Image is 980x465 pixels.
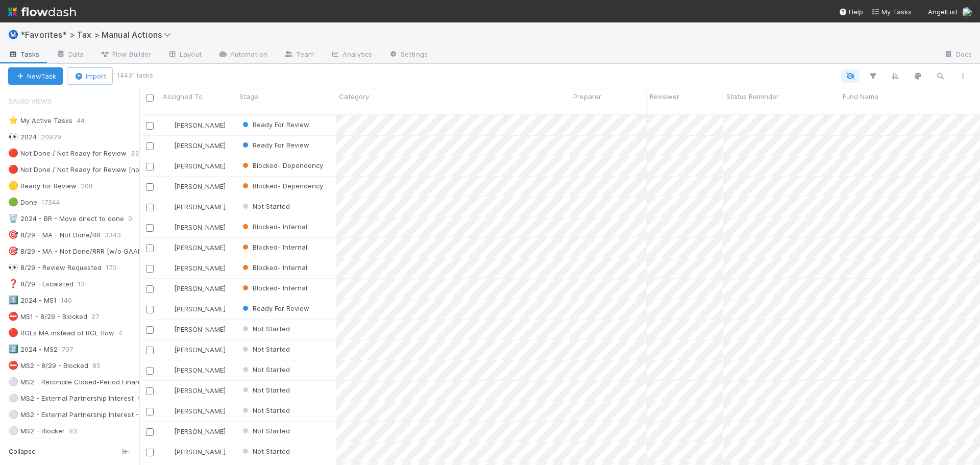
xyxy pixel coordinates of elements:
[164,447,226,457] div: [PERSON_NAME]
[936,47,980,63] a: Docs
[8,230,18,239] span: 🎯
[8,3,76,20] img: logo-inverted-e16ddd16eac7371096b0.svg
[164,448,173,456] img: avatar_711f55b7-5a46-40da-996f-bc93b6b86381.png
[8,198,18,206] span: 🟢
[174,162,226,170] span: [PERSON_NAME]
[8,165,18,174] span: 🔴
[240,405,290,415] div: Not Started
[240,181,323,191] div: Blocked- Dependency
[240,426,290,436] div: Not Started
[928,8,958,16] span: AngelList
[240,344,290,354] div: Not Started
[240,385,290,395] div: Not Started
[77,114,95,127] span: 44
[146,142,154,150] input: Toggle Row Selected
[8,408,177,421] div: MS2 - External Partnership Interest - PY True Up
[146,122,154,130] input: Toggle Row Selected
[41,196,70,209] span: 17344
[240,345,290,353] span: Not Started
[8,229,101,241] div: 8/29 - MA - Not Done/RR
[8,376,154,388] div: MS2 - Reconcile Closed-Period Financials
[240,324,290,334] div: Not Started
[100,49,151,59] span: Flow Builder
[164,242,226,253] div: [PERSON_NAME]
[164,222,226,232] div: [PERSON_NAME]
[240,242,307,252] div: Blocked- Internal
[962,7,972,17] img: avatar_37569647-1c78-4889-accf-88c08d42a236.png
[8,212,124,225] div: 2024 - BR - Move direct to done
[174,121,226,129] span: [PERSON_NAME]
[240,325,290,333] span: Not Started
[8,30,18,39] span: Ⓜ️
[240,386,290,394] span: Not Started
[174,366,226,374] span: [PERSON_NAME]
[174,284,226,292] span: [PERSON_NAME]
[8,263,18,272] span: 👀
[8,327,114,339] div: RGLs MA instead of RGL flow
[726,91,779,102] span: Status Reminder
[174,182,226,190] span: [PERSON_NAME]
[240,201,290,211] div: Not Started
[8,296,18,304] span: 1️⃣
[131,147,156,160] span: 3377
[871,8,912,16] span: My Tasks
[8,312,18,321] span: ⛔
[146,387,154,395] input: Toggle Row Selected
[380,47,436,63] a: Settings
[146,428,154,436] input: Toggle Row Selected
[164,162,173,170] img: avatar_d45d11ee-0024-4901-936f-9df0a9cc3b4e.png
[61,294,82,307] span: 140
[339,91,369,102] span: Category
[174,386,226,395] span: [PERSON_NAME]
[146,408,154,415] input: Toggle Row Selected
[8,377,18,386] span: ⚪
[146,285,154,293] input: Toggle Row Selected
[164,140,226,151] div: [PERSON_NAME]
[164,120,226,130] div: [PERSON_NAME]
[8,114,72,127] div: My Active Tasks
[146,265,154,273] input: Toggle Row Selected
[8,67,63,85] button: NewTask
[164,407,173,415] img: avatar_711f55b7-5a46-40da-996f-bc93b6b86381.png
[164,263,226,273] div: [PERSON_NAME]
[164,283,226,293] div: [PERSON_NAME]
[8,410,18,419] span: ⚪
[146,306,154,313] input: Toggle Row Selected
[164,141,173,150] img: avatar_37569647-1c78-4889-accf-88c08d42a236.png
[164,346,173,354] img: avatar_711f55b7-5a46-40da-996f-bc93b6b86381.png
[164,385,226,396] div: [PERSON_NAME]
[164,203,173,211] img: avatar_d45d11ee-0024-4901-936f-9df0a9cc3b4e.png
[8,132,18,141] span: 👀
[146,449,154,456] input: Toggle Row Selected
[240,243,307,251] span: Blocked- Internal
[146,367,154,375] input: Toggle Row Selected
[322,47,380,63] a: Analytics
[146,163,154,170] input: Toggle Row Selected
[174,264,226,272] span: [PERSON_NAME]
[81,180,103,192] span: 208
[48,47,92,63] a: Data
[174,223,226,231] span: [PERSON_NAME]
[174,325,226,333] span: [PERSON_NAME]
[8,310,87,323] div: MS1 - 8/29 - Blocked
[8,261,102,274] div: 8/29 - Review Requested
[8,279,18,288] span: ❓
[164,284,173,292] img: avatar_d45d11ee-0024-4901-936f-9df0a9cc3b4e.png
[240,160,323,170] div: Blocked- Dependency
[240,303,309,313] div: Ready For Review
[138,392,156,405] span: 95
[8,392,134,405] div: MS2 - External Partnership Interest
[240,406,290,414] span: Not Started
[105,229,131,241] span: 3343
[164,325,173,333] img: avatar_711f55b7-5a46-40da-996f-bc93b6b86381.png
[240,140,309,150] div: Ready For Review
[164,324,226,334] div: [PERSON_NAME]
[164,243,173,252] img: avatar_e41e7ae5-e7d9-4d8d-9f56-31b0d7a2f4fd.png
[146,326,154,334] input: Toggle Row Selected
[8,361,18,370] span: ⛔
[164,386,173,395] img: avatar_711f55b7-5a46-40da-996f-bc93b6b86381.png
[8,426,18,435] span: ⚪
[164,264,173,272] img: avatar_d45d11ee-0024-4901-936f-9df0a9cc3b4e.png
[240,446,290,456] div: Not Started
[871,7,912,17] a: My Tasks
